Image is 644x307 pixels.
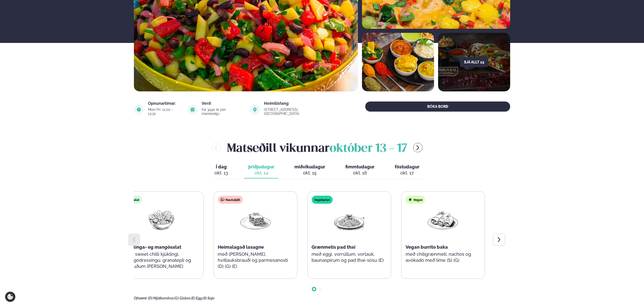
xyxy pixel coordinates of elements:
[427,208,459,232] img: Enchilada.png
[312,251,387,263] p: með eggi, vorrúllum, vorlauk, baunaspírum og pad thai-sósu (E)
[210,162,232,178] button: Í dag okt. 13
[145,208,178,231] img: Salad.png
[406,196,425,204] div: Vegan
[312,196,332,204] div: Vegetarian
[202,101,244,106] div: Verð:
[239,208,271,231] img: Lasagna.png
[294,164,325,169] span: miðvikudagur
[345,170,375,176] div: okt. 16
[248,170,274,176] div: okt. 14
[212,143,221,152] button: menu-btn-left
[264,108,334,116] div: [STREET_ADDRESS], [GEOGRAPHIC_DATA]
[460,57,488,67] button: Sjá allt 23
[218,244,264,250] span: Heimalagað lasagne
[227,139,407,156] h2: Matseðill vikunnar
[333,208,365,231] img: Spagetti.png
[312,244,355,250] span: Grænmetis pad thai
[413,143,422,152] button: menu-btn-right
[341,162,379,178] button: fimmtudagur okt. 16
[203,296,214,300] span: (S) Soja
[188,105,198,115] img: image alt
[124,244,181,250] span: Kjúklinga- og mangósalat
[244,162,278,178] button: þriðjudagur okt. 14
[148,101,181,106] div: Opnunartímar:
[391,162,423,178] button: föstudagur okt. 17
[319,288,321,290] span: Go to slide 2
[406,251,481,263] p: með chilígrænmeti, nachos og avókadó með lime (S) (G)
[395,170,419,176] div: okt. 17
[290,162,329,178] button: miðvikudagur okt. 15
[218,196,243,204] div: Nautakjöt
[365,101,510,112] button: BÓKA BORÐ
[362,33,434,91] img: image alt
[134,105,144,115] img: image alt
[264,111,334,117] a: link
[214,164,228,170] span: Í dag
[408,198,412,202] img: Vegan.svg
[248,164,274,169] span: þriðjudagur
[174,296,191,300] span: (G) Glúten,
[202,108,244,116] div: frá 3490 kr per manneskju
[250,105,260,115] img: image alt
[220,198,224,202] img: beef.svg
[214,170,228,176] div: okt. 13
[294,170,325,176] div: okt. 15
[191,296,203,300] span: (E) Egg,
[313,288,315,290] span: Go to slide 1
[395,164,419,169] span: föstudagur
[148,296,174,300] span: (D) Mjólkurvörur,
[218,251,293,269] p: með [PERSON_NAME], hvítlauksbrauði og parmesanosti (D) (G) (E)
[148,108,181,116] div: Mon-Fri: 11:00 - 13:30
[345,164,375,169] span: fimmtudagur
[406,244,448,250] span: Vegan burrito baka
[5,292,15,302] a: Cookie settings
[124,251,199,269] p: með sweet chilli kjúklingi, mangódressingu, granatepli og súrsuðum [PERSON_NAME]
[264,101,334,106] div: Heimilisfang:
[330,143,407,154] span: október 13 - 17
[134,296,147,300] span: Ofnæmi:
